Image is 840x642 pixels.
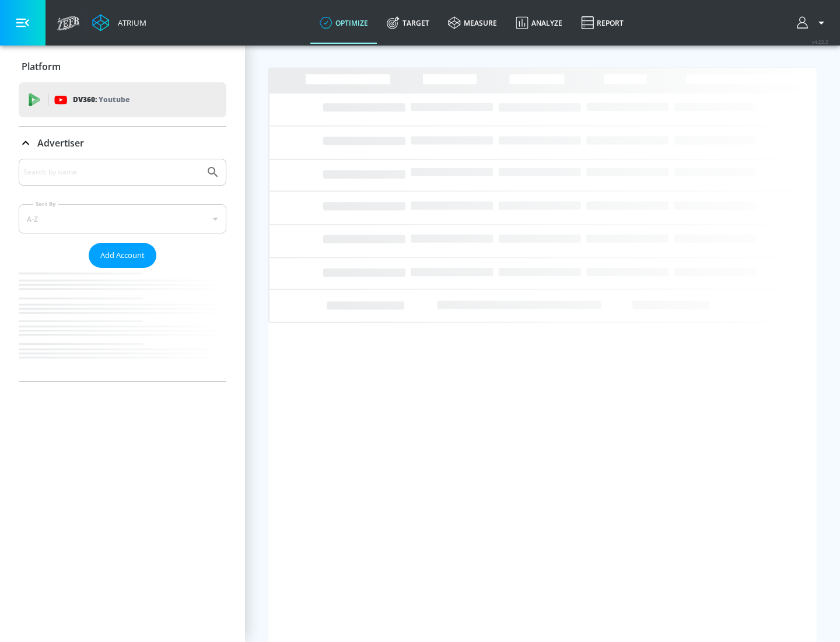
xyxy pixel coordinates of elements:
span: Add Account [100,249,145,262]
a: Analyze [506,2,572,44]
nav: list of Advertiser [19,268,226,381]
div: Atrium [113,18,146,28]
div: A-Z [19,204,226,233]
div: Advertiser [19,159,226,381]
button: Add Account [89,243,156,268]
a: optimize [310,2,377,44]
p: DV360: [73,93,129,106]
p: Advertiser [37,137,84,149]
p: Platform [22,60,61,73]
div: DV360: Youtube [19,82,226,117]
a: Report [572,2,633,44]
div: Platform [19,50,226,83]
div: Advertiser [19,127,226,159]
a: measure [439,2,506,44]
a: Target [377,2,439,44]
p: Youtube [99,93,129,106]
input: Search by name [23,165,200,180]
span: v 4.22.2 [812,39,828,45]
label: Sort By [33,200,58,208]
a: Atrium [92,14,146,32]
